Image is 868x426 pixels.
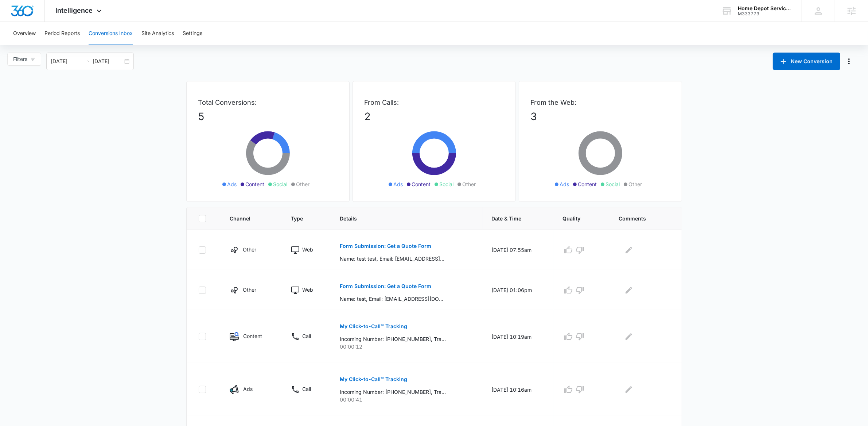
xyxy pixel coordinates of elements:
p: Form Submission: Get a Quote Form [340,284,432,289]
input: End date [93,57,123,65]
button: Overview [13,22,36,45]
span: Type [291,215,312,222]
td: [DATE] 01:06pm [483,270,554,310]
span: Social [606,180,620,188]
button: Edit Comments [623,244,635,256]
span: Other [296,180,310,188]
div: account id [738,11,791,16]
p: Other [243,246,256,253]
p: Name: test test, Email: [EMAIL_ADDRESS][DOMAIN_NAME], Phone: [PHONE_NUMBER], How can we help?: Te... [340,255,446,262]
img: tab_domain_overview_orange.svg [20,42,26,48]
p: 00:00:12 [340,343,474,350]
span: Content [246,180,265,188]
button: Edit Comments [623,284,635,296]
span: Intelligence [56,7,93,14]
span: Content [412,180,431,188]
p: Other [243,286,256,293]
span: Channel [230,215,263,222]
p: Ads [243,385,253,393]
div: Keywords by Traffic [81,43,123,48]
p: Form Submission: Get a Quote Form [340,243,432,249]
p: My Click-to-Call™ Tracking [340,324,408,329]
p: Web [302,246,313,253]
p: Web [302,286,313,293]
span: Social [440,180,454,188]
p: Incoming Number: [PHONE_NUMBER], Tracking Number: [PHONE_NUMBER], Ring To: [PHONE_NUMBER], Caller... [340,388,446,396]
span: swap-right [84,58,90,64]
td: [DATE] 10:19am [483,310,554,363]
button: Form Submission: Get a Quote Form [340,237,432,255]
td: [DATE] 07:55am [483,230,554,270]
div: Domain Overview [28,43,65,48]
p: 00:00:41 [340,396,474,403]
button: Settings [183,22,202,45]
p: 5 [198,109,338,124]
p: Content [243,332,262,340]
span: Other [629,180,642,188]
p: From the Web: [531,97,670,107]
p: Name: test, Email: [EMAIL_ADDRESS][DOMAIN_NAME], Phone: [PHONE_NUMBER], How can we help?: test, M... [340,295,446,303]
span: to [84,58,90,64]
img: website_grey.svg [12,19,17,25]
img: logo_orange.svg [12,12,17,18]
p: My Click-to-Call™ Tracking [340,377,408,382]
input: Start date [51,57,81,65]
p: Incoming Number: [PHONE_NUMBER], Tracking Number: [PHONE_NUMBER], Ring To: [PHONE_NUMBER], Caller... [340,335,446,343]
span: Details [340,215,463,222]
p: 3 [531,109,670,124]
div: v 4.0.24 [20,12,36,18]
button: Edit Comments [623,384,635,395]
button: Filters [7,53,41,66]
span: Ads [394,180,403,188]
button: My Click-to-Call™ Tracking [340,318,408,335]
p: Total Conversions: [198,97,338,107]
span: Content [578,180,597,188]
button: Period Reports [44,22,80,45]
div: account name [738,5,791,11]
img: tab_keywords_by_traffic_grey.svg [73,42,78,48]
span: Ads [227,180,237,188]
button: Manage Numbers [843,55,855,67]
div: Domain: [DOMAIN_NAME] [19,19,80,25]
button: My Click-to-Call™ Tracking [340,371,408,388]
button: New Conversion [773,53,840,70]
span: Ads [560,180,569,188]
span: Filters [13,55,27,63]
p: Call [302,385,311,393]
button: Conversions Inbox [89,22,133,45]
span: Date & Time [491,215,534,222]
span: Comments [619,215,659,222]
p: From Calls: [365,97,504,107]
p: Call [302,332,311,340]
button: Site Analytics [141,22,174,45]
span: Social [273,180,288,188]
button: Edit Comments [623,331,635,342]
td: [DATE] 10:16am [483,363,554,416]
button: Form Submission: Get a Quote Form [340,277,432,295]
p: 2 [365,109,504,124]
span: Other [463,180,476,188]
span: Quality [563,215,591,222]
